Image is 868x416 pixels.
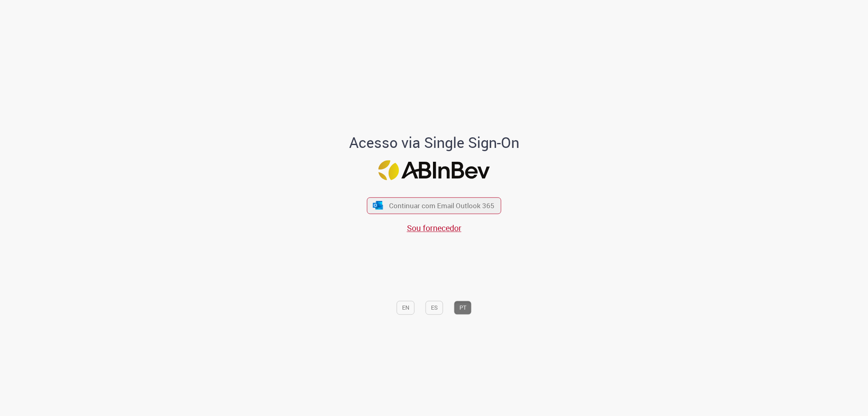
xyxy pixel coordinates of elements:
span: Continuar com Email Outlook 365 [389,201,494,210]
h1: Acesso via Single Sign-On [321,134,547,151]
button: PT [454,301,472,315]
button: ícone Azure/Microsoft 360 Continuar com Email Outlook 365 [367,197,501,214]
img: Logo ABInBev [378,161,490,180]
button: ES [426,301,443,315]
button: EN [397,301,415,315]
a: Sou fornecedor [407,222,461,233]
img: ícone Azure/Microsoft 360 [372,201,383,209]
